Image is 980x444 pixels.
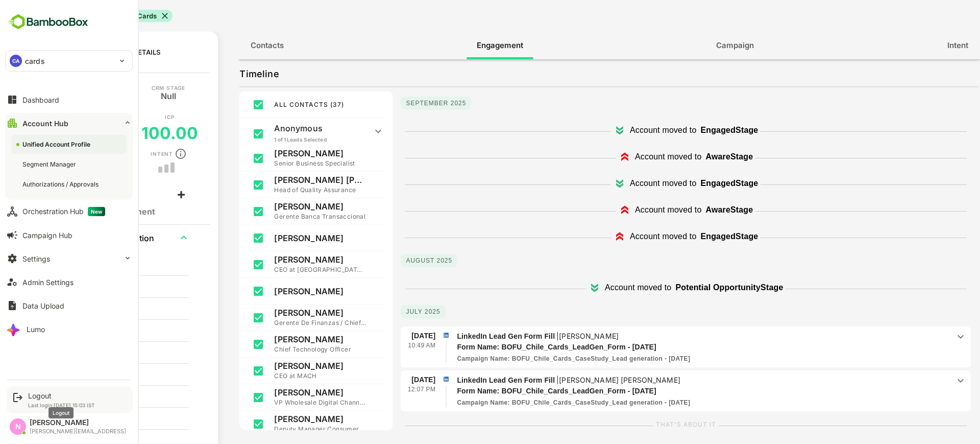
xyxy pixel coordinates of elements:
div: Primary Industry [41,301,145,309]
p: Senior Business Specialist [238,158,330,169]
p: Account moved to [594,230,660,243]
p: LinkedIn Lead Gen Form Fill [421,331,914,342]
div: [PERSON_NAME] [30,418,126,427]
div: - [41,331,138,338]
div: Comments [34,188,68,196]
p: [PERSON_NAME] [523,332,583,340]
div: Settings [22,254,50,263]
p: ICP [129,114,138,120]
p: Aware Stage [670,151,718,163]
button: trend [140,166,143,169]
span: Cards [95,11,127,21]
p: CEO at MACH [238,371,330,381]
p: Account moved to [599,151,666,163]
p: July 2025 [365,305,409,318]
div: CAcards [6,51,132,71]
p: [DATE] [376,331,400,341]
button: Dashboard [5,89,133,110]
div: Company name [41,257,145,265]
p: | [519,332,584,340]
button: Settings [5,248,133,269]
span: Intent [912,39,933,52]
h5: 7.56 [35,158,69,178]
div: [PERSON_NAME][EMAIL_ADDRESS] [30,428,126,435]
div: [DOMAIN_NAME] [41,287,138,294]
div: - [41,353,138,360]
p: Account moved to [594,124,660,136]
div: Orchestration Hub [22,207,105,216]
h5: Engaged [36,90,71,99]
div: full width tabs example [203,32,944,59]
img: BambooboxFullLogoMark.5f36c76dfaba33ec1ec1367b70bb1252.svg [5,12,91,32]
div: Unified Account Profile [22,140,92,149]
button: Lumo [5,319,133,339]
div: CA [10,55,22,67]
div: Dashboard [22,96,59,104]
p: Account [38,114,67,120]
h5: 35.29 [29,123,76,143]
p: Account Details [62,48,125,56]
p: [PERSON_NAME] [238,233,330,243]
div: N [10,418,26,435]
p: Aware Stage [670,204,718,216]
p: Engaged Stage [665,124,722,136]
p: Last login: [DATE] 15:03 IST [28,402,95,408]
p: [PERSON_NAME] [238,387,330,398]
button: Campaign Hub [5,225,133,245]
p: CRM Stage [116,85,150,90]
p: CEO at [GEOGRAPHIC_DATA] [GEOGRAPHIC_DATA] [238,265,330,275]
p: [PERSON_NAME] [238,334,330,344]
svg: Click to close Account details panel [81,10,93,22]
p: [PERSON_NAME] [238,414,330,424]
p: Timeline [204,66,243,82]
p: Gerente Banca Transaccional [238,212,330,222]
p: Chief Technology Officer [238,344,330,355]
p: 12:07 PM [372,385,400,395]
div: Current Deal Stage [41,367,145,375]
p: Intent [115,151,137,156]
p: [PERSON_NAME] [238,286,330,296]
h5: Null [125,90,140,99]
p: Account moved to [569,282,635,294]
button: Orchestration HubNew [5,201,133,222]
p: Stage [44,85,63,90]
span: Contacts [215,39,248,52]
p: BOFU_Chile_Cards_CaseStudy_Lead generation - Apr 23, 2025 [421,354,654,363]
p: Engaged Stage [665,230,722,243]
span: ALL CONTACTS ( 37 ) [238,101,308,108]
p: [PERSON_NAME] [PERSON_NAME] [238,175,330,185]
p: BOFU_Chile_Cards_LeadGen_Form - Apr 23, 2025 [421,386,889,396]
p: Gerente De Finanzas / Chief Financial Officer [238,318,330,328]
img: linkedin.png [406,375,415,384]
div: Group Name [41,411,145,418]
button: back [10,8,25,24]
div: Parent Website [41,389,145,396]
p: Deputy Manager Consumer Credit & Risk for Business [238,424,330,434]
label: THAT'S ABOUT IT [620,419,680,430]
h1: No Comment [34,207,152,217]
div: Lumo [27,325,45,334]
p: Anonymous [238,123,330,133]
p: BOFU_Chile_Cards_CaseStudy_Lead generation - Apr 23, 2025 [421,398,654,407]
div: Segment Manager [22,160,78,169]
div: Admin Settings [22,278,73,287]
p: [DATE] [376,375,400,385]
div: Logout [28,391,95,400]
div: - [41,375,138,382]
div: Account Hub [22,119,68,128]
button: Account Hub [5,113,133,133]
p: [PERSON_NAME] [238,201,330,212]
div: Data Upload [22,301,64,310]
th: Organisation Information [21,225,131,249]
div: Banco Bci [41,265,138,272]
p: [PERSON_NAME] [238,308,330,318]
div: LinkedIn Lead Gen Form Fill|[PERSON_NAME] [PERSON_NAME]BOFU_Chile_Cards_LeadGen_Form - Apr 23, 20... [421,375,931,407]
div: Account Funnel [41,323,145,331]
p: LinkedIn Lead Gen Form Fill [421,375,914,386]
p: September 2025 [365,97,435,110]
button: Data Upload [5,295,133,316]
p: [PERSON_NAME] [PERSON_NAME] [523,376,645,384]
p: Engaged Stage [665,177,722,190]
div: - [41,309,138,316]
p: VP Wholesale Digital Channels [238,398,330,408]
